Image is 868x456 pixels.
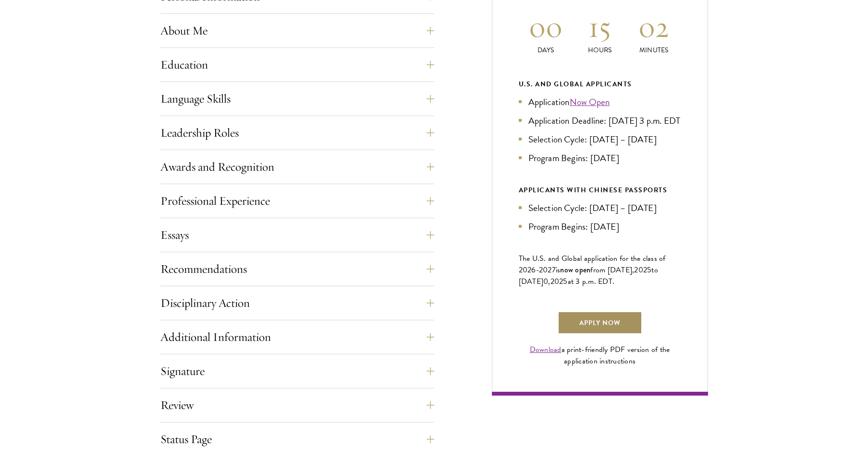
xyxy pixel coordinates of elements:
span: from [DATE], [590,264,634,276]
a: Download [530,344,562,355]
button: Language Skills [160,87,434,110]
li: Program Begins: [DATE] [519,151,681,165]
span: 5 [563,276,567,287]
button: Education [160,53,434,76]
li: Selection Cycle: [DATE] – [DATE] [519,132,681,146]
a: Apply Now [558,311,642,334]
button: Status Page [160,428,434,451]
button: Review [160,394,434,417]
span: at 3 p.m. EDT. [568,276,615,287]
span: 0 [543,276,548,287]
button: Leadership Roles [160,121,434,144]
span: , [548,276,550,287]
div: APPLICANTS WITH CHINESE PASSPORTS [519,184,681,196]
button: Recommendations [160,257,434,281]
div: U.S. and Global Applicants [519,78,681,90]
h2: 15 [573,9,627,45]
button: Additional Information [160,326,434,349]
span: 202 [634,264,647,276]
button: Awards and Recognition [160,155,434,178]
button: Essays [160,223,434,246]
span: is [556,264,561,276]
p: Minutes [627,45,681,55]
li: Program Begins: [DATE] [519,220,681,234]
li: Application Deadline: [DATE] 3 p.m. EDT [519,114,681,128]
span: to [DATE] [519,264,658,287]
span: 202 [550,276,563,287]
span: 6 [531,264,536,276]
li: Application [519,95,681,109]
p: Days [519,45,573,55]
h2: 00 [519,9,573,45]
div: a print-friendly PDF version of the application instructions [519,344,681,367]
p: Hours [573,45,627,55]
a: Now Open [570,95,610,109]
button: Professional Experience [160,189,434,212]
h2: 02 [627,9,681,45]
li: Selection Cycle: [DATE] – [DATE] [519,201,681,215]
span: now open [560,264,590,275]
span: 5 [647,264,651,276]
span: The U.S. and Global application for the class of 202 [519,253,666,276]
button: Disciplinary Action [160,292,434,315]
span: -202 [536,264,552,276]
span: 7 [552,264,556,276]
button: Signature [160,360,434,383]
button: About Me [160,19,434,42]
